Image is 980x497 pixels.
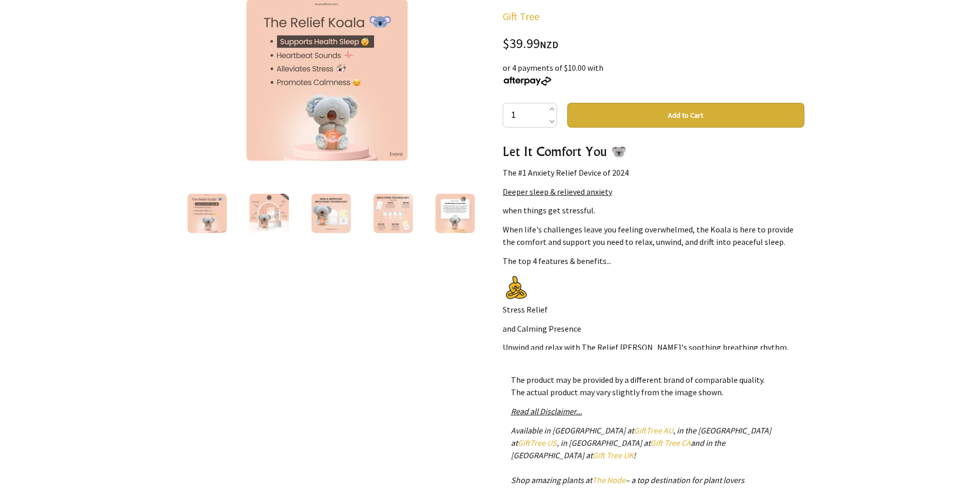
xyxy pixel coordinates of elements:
[540,39,558,51] span: NZD
[188,194,227,233] img: The Relief Koala™️
[312,194,351,233] img: The Relief Koala™️
[593,450,633,460] a: Gift Tree UK
[503,223,804,248] p: When life's challenges leave you feeling overwhelmed, the Koala is here to provide the comfort an...
[503,10,539,23] a: Gift Tree
[503,187,612,197] u: Deeper sleep & relieved anxiety
[503,204,804,216] p: when things get stressful.
[511,406,582,416] a: Read all Disclaimer...
[503,143,804,160] h3: Let It Comfort You 🐨
[374,194,413,233] img: The Relief Koala™️
[250,194,289,233] img: The Relief Koala™️
[503,322,804,335] p: and Calming Presence
[650,438,691,448] a: Gift Tree CA
[503,37,804,51] div: $39.99
[511,374,796,398] p: The product may be provided by a different brand of comparable quality. The actual product may va...
[503,303,804,316] p: Stress Relief
[503,341,804,366] p: Unwind and relax with The Relief [PERSON_NAME]'s soothing breathing rhythm, designed to match you...
[567,103,804,128] button: Add to Cart
[503,61,804,86] div: or 4 payments of $10.00 with
[592,475,626,485] a: The Node
[435,194,475,233] img: The Relief Koala™️
[503,166,804,179] p: The #1 Anxiety Relief Device of 2024
[503,255,804,267] p: The top 4 features & benefits...
[518,438,557,448] a: GiftTree US
[634,425,673,436] a: GiftTree AU
[511,425,771,485] em: Available in [GEOGRAPHIC_DATA] at , in the [GEOGRAPHIC_DATA] at , in [GEOGRAPHIC_DATA] at and in ...
[503,76,552,86] img: Afterpay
